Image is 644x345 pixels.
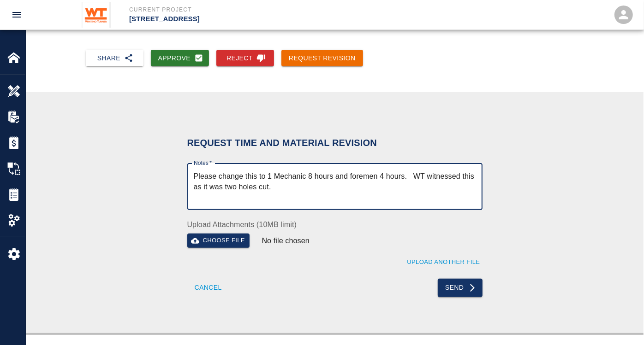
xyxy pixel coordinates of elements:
textarea: Please change this to 1 Mechanic 8 hours and foremen 4 hours. WT witnessed this as it was two hol... [194,171,476,203]
button: Reject [216,50,274,67]
iframe: Chat Widget [491,246,644,345]
p: [STREET_ADDRESS] [129,14,372,24]
button: Share [86,50,143,67]
button: Approve [151,50,209,67]
button: Request Revision [281,50,363,67]
p: Current Project [129,6,372,14]
button: Cancel [187,279,229,297]
button: Choose file [187,234,250,248]
button: Send [438,279,483,297]
label: Upload Attachments (10MB limit) [187,219,483,230]
h6: Request Time and Material Revision [187,135,483,150]
p: No file chosen [262,235,310,246]
label: Notes [194,159,212,167]
img: Whiting-Turner [82,2,111,28]
button: Upload Another File [405,255,482,269]
button: open drawer [6,4,28,26]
